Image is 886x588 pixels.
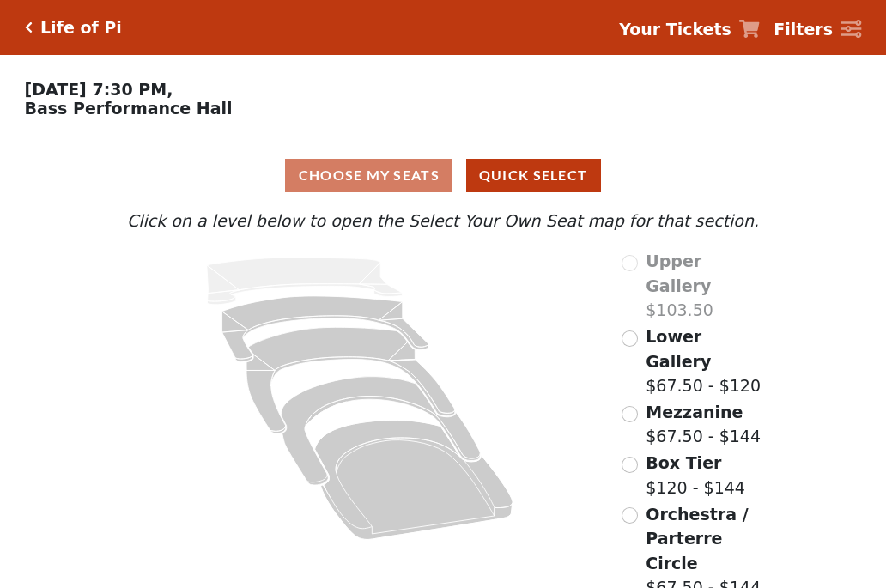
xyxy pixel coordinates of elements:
[774,20,833,39] strong: Filters
[123,209,763,233] p: Click on a level below to open the Select Your Own Seat map for that section.
[646,249,763,323] label: $103.50
[646,451,745,500] label: $120 - $144
[646,324,763,398] label: $67.50 - $120
[619,20,731,39] strong: Your Tickets
[222,296,429,361] path: Lower Gallery - Seats Available: 129
[619,17,760,42] a: Your Tickets
[646,400,761,449] label: $67.50 - $144
[466,159,601,192] button: Quick Select
[646,252,711,295] span: Upper Gallery
[774,17,861,42] a: Filters
[207,258,403,305] path: Upper Gallery - Seats Available: 0
[40,18,122,38] h5: Life of Pi
[646,505,748,573] span: Orchestra / Parterre Circle
[315,421,513,540] path: Orchestra / Parterre Circle - Seats Available: 44
[25,21,33,33] a: Click here to go back to filters
[646,453,721,472] span: Box Tier
[646,403,743,421] span: Mezzanine
[646,327,711,371] span: Lower Gallery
